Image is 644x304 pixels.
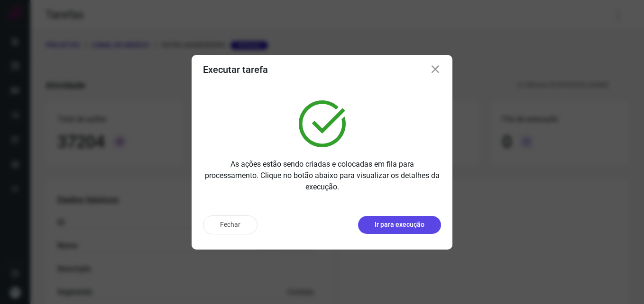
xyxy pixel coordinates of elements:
img: verified.svg [299,100,346,147]
p: Ir para execução [375,220,424,230]
button: Fechar [203,215,258,234]
p: As ações estão sendo criadas e colocadas em fila para processamento. Clique no botão abaixo para ... [203,159,441,193]
button: Ir para execução [358,216,441,234]
h3: Executar tarefa [203,64,268,75]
